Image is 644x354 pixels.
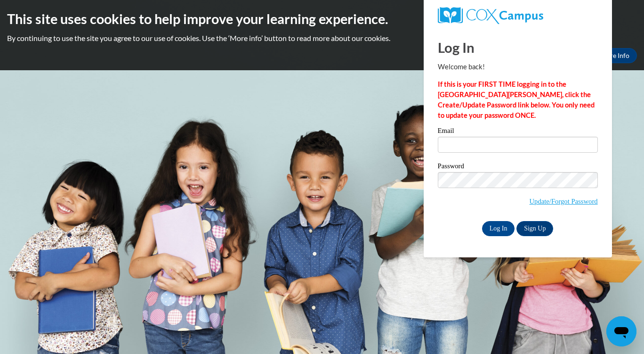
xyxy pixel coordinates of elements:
p: By continuing to use the site you agree to our use of cookies. Use the ‘More info’ button to read... [7,33,637,43]
h1: Log In [438,38,598,57]
label: Password [438,163,598,172]
h2: This site uses cookies to help improve your learning experience. [7,9,637,28]
strong: If this is your FIRST TIME logging in to the [GEOGRAPHIC_DATA][PERSON_NAME], click the Create/Upd... [438,80,595,119]
img: COX Campus [438,7,543,24]
label: Email [438,127,598,137]
iframe: Button to launch messaging window [606,316,636,346]
a: COX Campus [438,7,598,24]
p: Welcome back! [438,62,598,72]
a: More Info [593,48,637,63]
a: Sign Up [516,221,553,236]
a: Update/Forgot Password [530,198,598,205]
input: Log In [482,221,515,236]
